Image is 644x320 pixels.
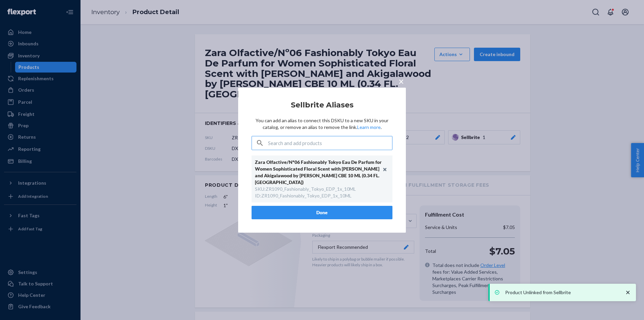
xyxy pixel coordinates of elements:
[255,192,352,199] div: ID : ZR1090_Fashionably_Tokyo_EDP_1x_10ML
[505,289,618,296] p: Product Unlinked from Sellbrite
[357,124,381,130] a: Learn more
[252,117,392,131] p: You can add an alias to connect this DSKU to a new SKU in your catalog, or remove an alias to rem...
[268,136,392,150] input: Search and add products
[255,186,356,192] div: SKU : ZR1090_Fashionably_Tokyo_EDP_1x_10ML
[625,289,631,296] svg: close toast
[255,159,382,186] div: Zara Olfactive/Nº06 Fashionably Tokyo Eau De Parfum for Women Sophisticated Floral Scent with [PE...
[380,165,390,175] button: Unlink
[398,75,404,87] span: ×
[252,206,392,219] button: Done
[252,101,392,109] h2: Sellbrite Aliases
